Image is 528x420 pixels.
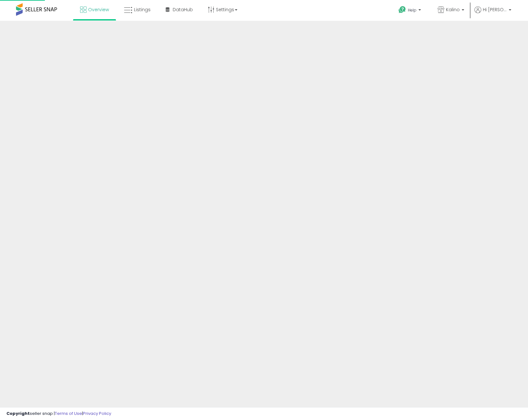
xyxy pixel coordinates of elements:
i: Get Help [398,6,406,14]
span: Help [408,7,417,13]
span: Kalino [446,6,460,13]
a: Help [393,1,427,21]
span: Hi [PERSON_NAME] [483,6,507,13]
span: Listings [134,6,151,13]
a: Hi [PERSON_NAME] [474,6,511,21]
span: DataHub [173,6,193,13]
span: Overview [88,6,109,13]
